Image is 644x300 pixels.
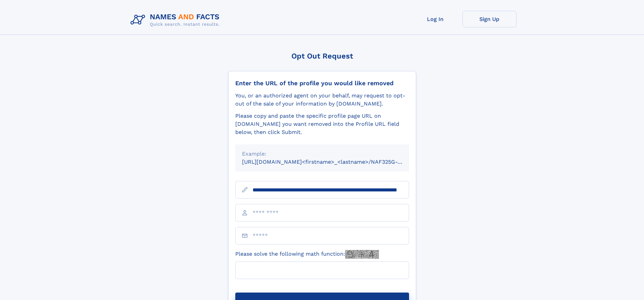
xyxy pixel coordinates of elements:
div: Enter the URL of the profile you would like removed [235,79,409,87]
div: Opt Out Request [228,52,416,60]
img: Logo Names and Facts [128,11,225,29]
div: You, or an authorized agent on your behalf, may request to opt-out of the sale of your informatio... [235,92,409,108]
small: [URL][DOMAIN_NAME]<firstname>_<lastname>/NAF325G-xxxxxxxx [242,159,422,165]
div: Please copy and paste the specific profile page URL on [DOMAIN_NAME] you want removed into the Pr... [235,112,409,136]
a: Log In [408,11,462,27]
div: Example: [242,150,402,158]
a: Sign Up [462,11,517,27]
label: Please solve the following math function: [235,250,379,259]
